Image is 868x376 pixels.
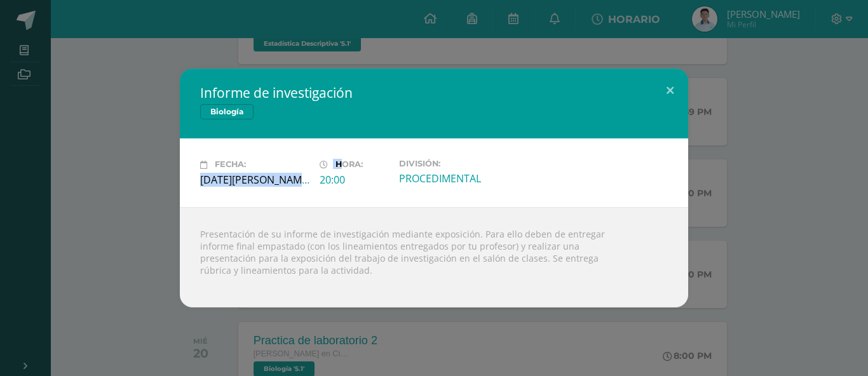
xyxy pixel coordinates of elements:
button: Close (Esc) [652,69,688,112]
div: 20:00 [320,173,389,187]
label: División: [399,159,508,168]
h2: Informe de investigación [200,84,668,102]
div: Presentación de su informe de investigación mediante exposición. Para ello deben de entregar info... [180,207,688,307]
div: [DATE][PERSON_NAME] [200,173,309,187]
div: PROCEDIMENTAL [399,171,508,185]
span: Biología [200,104,254,119]
span: Fecha: [215,160,246,170]
span: Hora: [336,160,363,170]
